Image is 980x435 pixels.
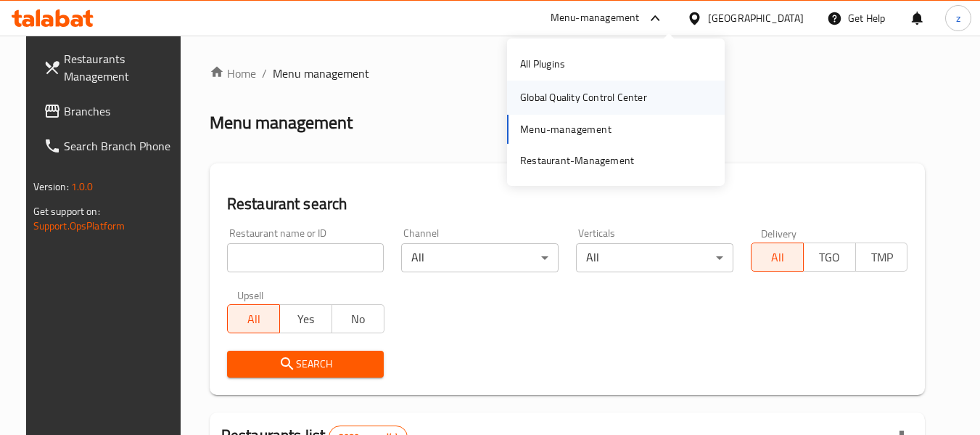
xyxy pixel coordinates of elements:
[33,177,69,196] span: Version:
[279,304,332,333] button: Yes
[262,65,267,82] li: /
[803,243,856,272] button: TGO
[33,202,100,221] span: Get support on:
[332,304,384,333] button: No
[237,290,264,300] label: Upsell
[234,309,274,330] span: All
[520,153,634,168] div: Restaurant-Management
[810,247,850,268] span: TGO
[227,193,908,215] h2: Restaurant search
[862,247,902,268] span: TMP
[520,56,565,72] div: All Plugins
[273,65,369,82] span: Menu management
[210,111,353,134] h2: Menu management
[64,137,178,155] span: Search Branch Phone
[32,129,190,163] a: Search Branch Phone
[286,309,326,330] span: Yes
[227,351,384,378] button: Search
[757,247,798,268] span: All
[708,10,804,26] div: [GEOGRAPHIC_DATA]
[33,216,125,235] a: Support.OpsPlatform
[210,65,256,82] a: Home
[551,9,640,27] div: Menu-management
[751,243,804,272] button: All
[855,243,908,272] button: TMP
[32,41,190,94] a: Restaurants Management
[239,355,373,373] span: Search
[227,243,384,272] input: Search for restaurant name or ID..
[210,65,926,82] nav: breadcrumb
[64,102,178,120] span: Branches
[338,309,379,330] span: No
[761,228,797,238] label: Delivery
[227,304,280,333] button: All
[71,177,94,196] span: 1.0.0
[576,243,733,272] div: All
[401,243,559,272] div: All
[520,89,647,105] div: Global Quality Control Center
[32,94,190,129] a: Branches
[956,10,960,26] span: z
[64,50,178,85] span: Restaurants Management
